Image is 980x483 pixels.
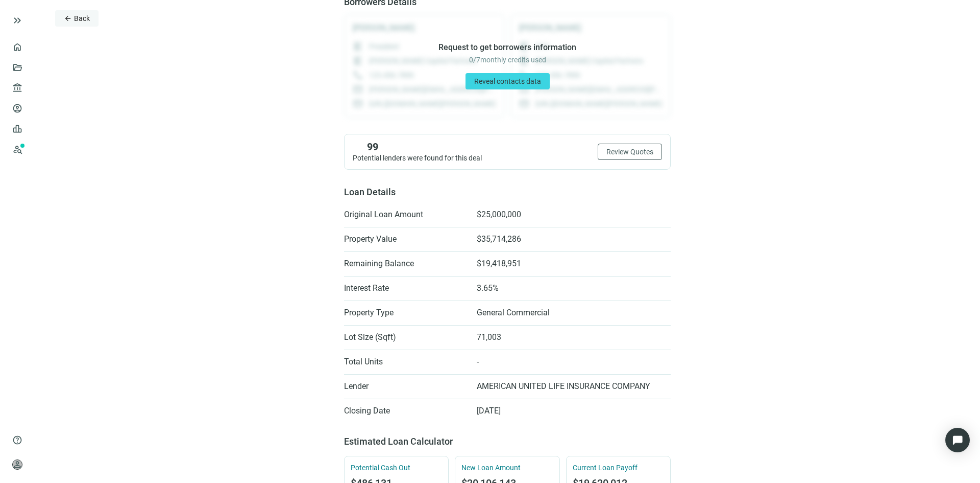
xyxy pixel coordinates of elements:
[367,141,378,153] span: 99
[469,55,546,65] span: 0 / 7 monthly credits used
[344,259,467,269] span: Remaining Balance
[344,406,467,416] span: Closing Date
[12,459,22,470] span: person
[477,332,501,342] span: 71,003
[477,210,521,220] span: $25,000,000
[573,463,664,473] span: Current Loan Payoff
[477,259,521,269] span: $19,418,951
[344,332,467,342] span: Lot Size (Sqft)
[438,42,576,53] span: Request to get borrowers information
[11,14,23,27] button: keyboard_double_arrow_right
[477,234,521,244] span: $35,714,286
[74,14,90,22] span: Back
[465,73,550,89] button: Reveal contacts data
[598,144,662,160] button: Review Quotes
[344,234,467,244] span: Property Value
[55,10,99,27] button: arrow_backBack
[64,14,72,22] span: arrow_back
[477,283,499,293] span: 3.65%
[344,381,467,392] span: Lender
[351,463,442,473] span: Potential Cash Out
[344,308,467,318] span: Property Type
[945,428,970,452] div: Open Intercom Messenger
[477,308,550,318] span: General Commercial
[474,77,541,85] span: Reveal contacts data
[606,148,653,156] span: Review Quotes
[344,187,396,197] span: Loan Details
[344,357,467,367] span: Total Units
[353,154,482,162] span: Potential lenders were found for this deal
[477,357,479,367] span: -
[477,406,501,416] span: [DATE]
[344,436,453,447] span: Estimated Loan Calculator
[344,283,467,293] span: Interest Rate
[461,463,553,473] span: New Loan Amount
[477,381,650,392] span: AMERICAN UNITED LIFE INSURANCE COMPANY
[12,435,22,445] span: help
[344,210,467,220] span: Original Loan Amount
[12,83,19,93] span: account_balance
